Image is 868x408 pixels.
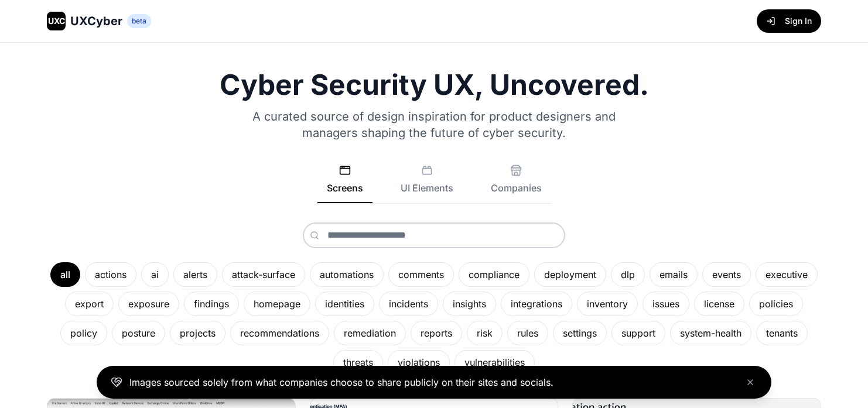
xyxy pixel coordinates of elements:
div: ai [141,262,169,287]
div: system-health [670,321,751,345]
div: actions [85,262,136,287]
div: all [50,262,80,287]
div: risk [467,321,503,345]
div: emails [650,262,698,287]
div: support [611,321,665,345]
span: UXC [48,15,65,27]
button: UI Elements [391,164,463,203]
div: identities [315,292,374,316]
div: compliance [459,262,529,287]
h1: Cyber Security UX, Uncovered. [47,71,821,99]
div: policies [749,292,803,316]
div: alerts [173,262,217,287]
div: deployment [534,262,606,287]
div: rules [507,321,548,345]
div: automations [310,262,384,287]
div: dlp [611,262,645,287]
div: projects [170,321,225,345]
p: A curated source of design inspiration for product designers and managers shaping the future of c... [237,108,631,141]
div: exposure [118,292,179,316]
div: comments [388,262,454,287]
div: incidents [379,292,438,316]
span: UXCyber [70,13,122,29]
div: insights [443,292,496,316]
span: beta [127,14,151,28]
button: Sign In [757,9,821,33]
button: Screens [317,164,373,203]
div: recommendations [230,321,329,345]
div: license [694,292,744,316]
div: integrations [501,292,572,316]
div: inventory [577,292,638,316]
button: Companies [481,164,551,203]
p: Images sourced solely from what companies choose to share publicly on their sites and socials. [129,375,553,389]
div: vulnerabilities [454,350,535,375]
div: events [702,262,751,287]
div: executive [756,262,818,287]
div: threats [333,350,383,375]
div: issues [643,292,689,316]
div: reports [411,321,462,345]
div: homepage [244,292,310,316]
div: policy [60,321,107,345]
button: Close banner [743,375,757,389]
div: tenants [756,321,808,345]
div: attack-surface [222,262,305,287]
div: export [65,292,114,316]
div: settings [553,321,607,345]
a: UXCUXCyberbeta [47,12,151,30]
div: remediation [334,321,406,345]
div: findings [184,292,239,316]
div: posture [112,321,165,345]
div: violations [388,350,450,375]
